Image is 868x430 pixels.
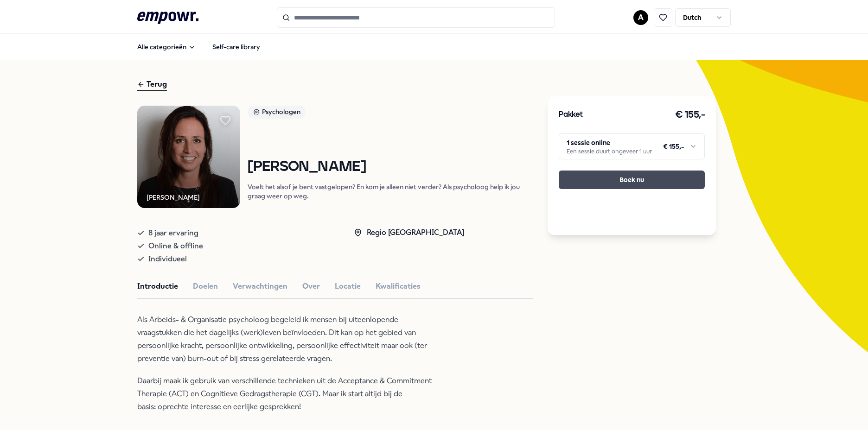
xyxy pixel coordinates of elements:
[675,107,705,122] h3: € 155,-
[335,280,361,292] button: Locatie
[137,313,439,365] p: Als Arbeids- & Organisatie psycholoog begeleid ik mensen bij uiteenlopende vraagstukken die het d...
[277,7,555,28] input: Search for products, categories or subcategories
[130,38,203,56] button: Alle categorieën
[559,109,583,121] h3: Pakket
[633,10,648,25] button: A
[376,280,421,292] button: Kwalificaties
[137,78,167,91] div: Terug
[148,227,198,240] span: 8 jaar ervaring
[137,374,439,413] p: Daarbij maak ik gebruik van verschillende technieken uit de Acceptance & Commitment Therapie (ACT...
[248,106,533,122] a: Psychologen
[302,280,320,292] button: Over
[148,253,187,266] span: Individueel
[233,280,287,292] button: Verwachtingen
[248,159,533,175] h1: [PERSON_NAME]
[559,171,705,189] button: Boek nu
[148,240,203,253] span: Online & offline
[130,38,268,56] nav: Main
[248,106,306,119] div: Psychologen
[248,182,533,201] p: Voelt het alsof je bent vastgelopen? En kom je alleen niet verder? Als psycholoog help ik jou gra...
[193,280,218,292] button: Doelen
[137,280,178,292] button: Introductie
[147,192,200,202] div: [PERSON_NAME]
[137,106,240,209] img: Product Image
[354,227,464,239] div: Regio [GEOGRAPHIC_DATA]
[205,38,268,56] a: Self-care library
